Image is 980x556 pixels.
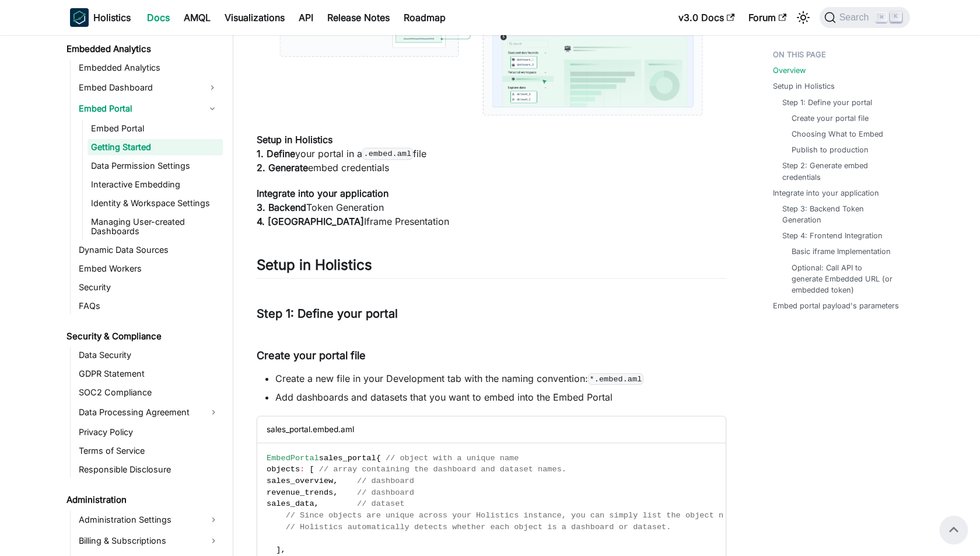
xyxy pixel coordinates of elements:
[286,511,743,520] span: // Since objects are unique across your Holistics instance, you can simply list the object names
[267,465,300,474] span: objects
[588,373,643,385] code: *.embed.aml
[257,416,726,443] div: sales_portal.embed.aml
[792,113,869,124] a: Create your portal file
[87,120,223,137] a: Embed Portal
[362,148,413,159] code: .embed.aml
[257,133,726,175] p: your portal in a file embed credentials
[782,203,898,225] a: Step 3: Backend Token Generation
[75,279,223,296] a: Security
[782,230,883,241] a: Step 4: Frontend Integration
[75,403,223,422] a: Data Processing Agreement
[940,516,968,544] button: Scroll back to top
[773,300,899,311] a: Embed portal payload's parameters
[792,262,894,296] a: Optional: Call API to generate Embedded URL (or embedded token)
[63,328,223,345] a: Security & Compliance
[773,81,835,92] a: Setup in Holistics
[63,41,223,57] a: Embedded Analytics
[257,186,726,228] p: Token Generation Iframe Presentation
[93,11,131,25] b: Holistics
[333,488,338,497] span: ,
[58,35,233,556] nav: Docs sidebar
[87,158,223,174] a: Data Permission Settings
[275,390,726,404] li: Add dashboards and datasets that you want to embed into the Embed Portal
[75,99,202,118] a: Embed Portal
[309,465,314,474] span: [
[75,384,223,401] a: SOC2 Compliance
[75,298,223,314] a: FAQs
[836,12,876,23] span: Search
[773,187,879,199] a: Integrate into your application
[70,8,131,27] a: HolisticsHolistics
[87,195,223,211] a: Identity & Workspace Settings
[314,499,319,508] span: ,
[357,477,414,485] span: // dashboard
[70,8,89,27] img: Holistics
[257,187,388,199] strong: Integrate into your application
[257,349,726,363] h4: Create your portal file
[890,12,902,22] kbd: K
[741,8,793,27] a: Forum
[357,488,414,497] span: // dashboard
[75,510,223,529] a: Administration Settings
[319,465,566,474] span: // array containing the dashboard and dataset names.
[75,60,223,76] a: Embedded Analytics
[87,214,223,239] a: Managing User-created Dashboards
[281,545,286,554] span: ,
[276,545,281,554] span: ]
[75,347,223,363] a: Data Security
[87,139,223,155] a: Getting Started
[671,8,741,27] a: v3.0 Docs
[357,499,405,508] span: // dataset
[267,488,333,497] span: revenue_trends
[820,7,910,28] button: Search (Command+K)
[792,144,869,155] a: Publish to production
[292,8,320,27] a: API
[782,160,898,182] a: Step 2: Generate embed credentials
[75,531,223,550] a: Billing & Subscriptions
[773,65,806,76] a: Overview
[202,99,223,118] button: Collapse sidebar category 'Embed Portal'
[177,8,218,27] a: AMQL
[792,128,883,140] a: Choosing What to Embed
[333,477,338,485] span: ,
[218,8,292,27] a: Visualizations
[257,148,295,159] strong: 1. Define
[140,8,177,27] a: Docs
[782,97,872,108] a: Step 1: Define your portal
[300,465,304,474] span: :
[75,461,223,478] a: Responsible Disclosure
[257,134,332,145] strong: Setup in Holistics
[267,477,333,485] span: sales_overview
[876,12,887,23] kbd: ⌘
[397,8,453,27] a: Roadmap
[376,454,381,463] span: {
[75,424,223,440] a: Privacy Policy
[202,78,223,97] button: Expand sidebar category 'Embed Dashboard'
[275,371,726,385] li: Create a new file in your Development tab with the naming convention:
[87,176,223,193] a: Interactive Embedding
[63,492,223,508] a: Administration
[267,499,314,508] span: sales_data
[286,523,671,531] span: // Holistics automatically detects whether each object is a dashboard or dataset.
[75,242,223,258] a: Dynamic Data Sources
[75,366,223,382] a: GDPR Statement
[75,443,223,459] a: Terms of Service
[257,216,364,227] strong: 4. [GEOGRAPHIC_DATA]
[257,307,726,321] h3: Step 1: Define your portal
[267,454,319,463] span: EmbedPortal
[75,260,223,277] a: Embed Workers
[257,201,306,213] strong: 3. Backend
[794,8,813,27] button: Switch between dark and light mode (currently light mode)
[257,256,726,279] h2: Setup in Holistics
[257,162,308,173] strong: 2. Generate
[792,246,891,257] a: Basic iframe Implementation
[319,454,376,463] span: sales_portal
[75,78,202,97] a: Embed Dashboard
[320,8,397,27] a: Release Notes
[386,454,519,463] span: // object with a unique name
